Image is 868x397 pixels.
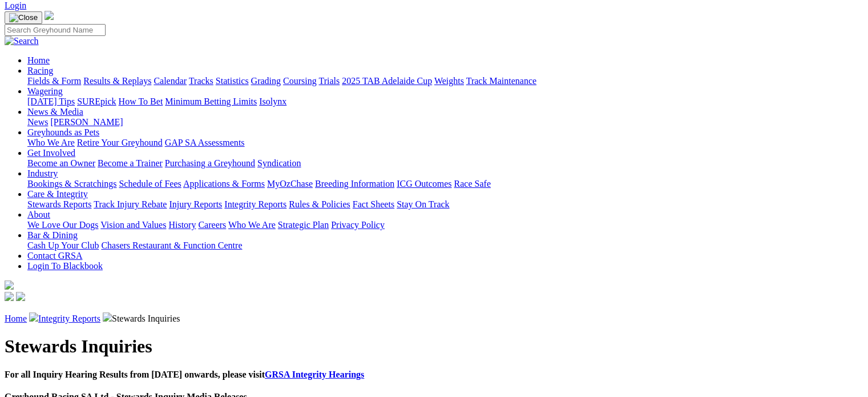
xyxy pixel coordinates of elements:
[278,220,329,230] a: Strategic Plan
[331,220,385,230] a: Privacy Policy
[27,199,863,210] div: Care & Integrity
[259,97,286,106] a: Isolynx
[5,24,106,36] input: Search
[315,179,394,189] a: Breeding Information
[257,158,301,168] a: Syndication
[38,314,100,323] a: Integrity Reports
[101,240,242,250] a: Chasers Restaurant & Function Centre
[27,179,863,189] div: Industry
[50,117,123,127] a: [PERSON_NAME]
[27,251,82,260] a: Contact GRSA
[454,179,490,189] a: Race Safe
[397,179,451,189] a: ICG Outcomes
[27,55,50,65] a: Home
[27,117,48,127] a: News
[318,76,340,86] a: Trials
[5,370,364,379] b: For all Inquiry Hearing Results from [DATE] onwards, please visit
[27,210,50,219] a: About
[5,292,14,301] img: facebook.svg
[165,158,255,168] a: Purchasing a Greyhound
[27,66,53,75] a: Racing
[198,220,226,230] a: Careers
[98,158,163,168] a: Become a Trainer
[251,76,281,86] a: Grading
[5,1,26,10] a: Login
[154,76,187,86] a: Calendar
[27,179,116,189] a: Bookings & Scratchings
[228,220,276,230] a: Who We Are
[224,199,286,209] a: Integrity Reports
[27,158,863,169] div: Get Involved
[27,97,863,107] div: Wagering
[289,199,350,209] a: Rules & Policies
[5,314,27,323] a: Home
[27,138,75,147] a: Who We Are
[103,312,112,322] img: chevron-right.svg
[27,76,863,86] div: Racing
[165,97,257,106] a: Minimum Betting Limits
[27,189,88,199] a: Care & Integrity
[27,97,75,106] a: [DATE] Tips
[5,336,863,357] h1: Stewards Inquiries
[77,97,116,106] a: SUREpick
[27,76,81,86] a: Fields & Form
[27,117,863,127] div: News & Media
[434,76,464,86] a: Weights
[27,220,98,230] a: We Love Our Dogs
[27,138,863,148] div: Greyhounds as Pets
[27,169,58,178] a: Industry
[189,76,213,86] a: Tracks
[77,138,163,147] a: Retire Your Greyhound
[119,97,163,106] a: How To Bet
[27,148,75,158] a: Get Involved
[5,36,39,46] img: Search
[27,158,95,168] a: Become an Owner
[169,199,222,209] a: Injury Reports
[9,13,38,22] img: Close
[27,240,863,251] div: Bar & Dining
[27,220,863,230] div: About
[45,11,54,20] img: logo-grsa-white.png
[94,199,167,209] a: Track Injury Rebate
[100,220,166,230] a: Vision and Values
[27,261,103,271] a: Login To Blackbook
[165,138,245,147] a: GAP SA Assessments
[466,76,536,86] a: Track Maintenance
[265,370,364,379] a: GRSA Integrity Hearings
[267,179,313,189] a: MyOzChase
[5,312,863,324] p: Stewards Inquiries
[27,127,99,137] a: Greyhounds as Pets
[119,179,181,189] a: Schedule of Fees
[397,199,449,209] a: Stay On Track
[216,76,249,86] a: Statistics
[5,280,14,290] img: logo-grsa-white.png
[27,86,63,96] a: Wagering
[5,11,42,24] button: Toggle navigation
[27,107,83,117] a: News & Media
[27,199,91,209] a: Stewards Reports
[27,240,99,250] a: Cash Up Your Club
[27,230,78,240] a: Bar & Dining
[353,199,394,209] a: Fact Sheets
[183,179,265,189] a: Applications & Forms
[16,292,25,301] img: twitter.svg
[83,76,151,86] a: Results & Replays
[342,76,432,86] a: 2025 TAB Adelaide Cup
[29,312,38,322] img: chevron-right.svg
[168,220,196,230] a: History
[283,76,317,86] a: Coursing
